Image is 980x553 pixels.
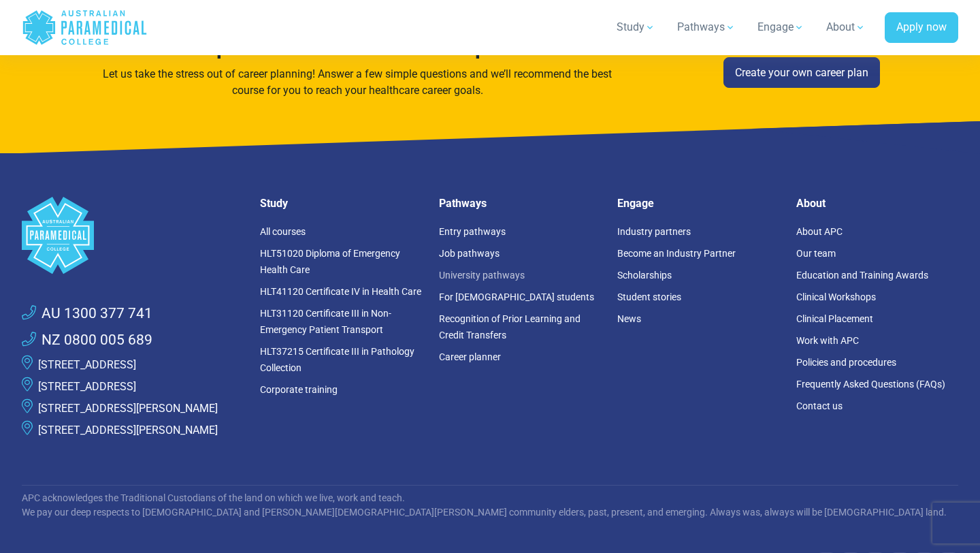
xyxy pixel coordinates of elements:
[796,226,843,237] a: About APC
[22,197,244,274] a: Space
[439,197,602,210] h5: Pathways
[818,8,874,46] a: About
[439,270,525,281] a: University pathways
[260,308,391,335] a: HLT31120 Certificate III in Non-Emergency Patient Transport
[439,226,506,237] a: Entry pathways
[22,303,152,325] a: AU 1300 377 741
[885,12,958,44] a: Apply now
[260,226,306,237] a: All courses
[617,270,672,281] a: Scholarships
[22,491,958,520] p: APC acknowledges the Traditional Custodians of the land on which we live, work and teach. We pay ...
[796,400,843,411] a: Contact us
[617,197,780,210] h5: Engage
[260,248,400,275] a: HLT51020 Diploma of Emergency Health Care
[796,335,859,346] a: Work with APC
[38,380,136,393] a: [STREET_ADDRESS]
[22,330,152,351] a: NZ 0800 005 689
[38,424,218,437] a: [STREET_ADDRESS][PERSON_NAME]
[796,197,959,210] h5: About
[439,313,581,341] a: Recognition of Prior Learning and Credit Transfers
[260,346,414,373] a: HLT37215 Certificate III in Pathology Collection
[796,291,876,302] a: Clinical Workshops
[796,270,928,281] a: Education and Training Awards
[617,226,691,237] a: Industry partners
[669,8,744,46] a: Pathways
[617,291,681,302] a: Student stories
[796,379,945,390] a: Frequently Asked Questions (FAQs)
[260,286,421,297] a: HLT41120 Certificate IV in Health Care
[723,57,880,89] a: Create your own career plan
[608,8,664,46] a: Study
[439,248,500,259] a: Job pathways
[439,351,501,362] a: Career planner
[617,313,641,324] a: News
[260,384,338,395] a: Corporate training
[617,248,736,259] a: Become an Industry Partner
[22,5,148,50] a: Australian Paramedical College
[796,313,873,324] a: Clinical Placement
[796,248,836,259] a: Our team
[439,291,594,302] a: For [DEMOGRAPHIC_DATA] students
[100,66,615,99] p: Let us take the stress out of career planning! Answer a few simple questions and we’ll recommend ...
[38,402,218,415] a: [STREET_ADDRESS][PERSON_NAME]
[796,357,896,368] a: Policies and procedures
[38,358,136,371] a: [STREET_ADDRESS]
[260,197,423,210] h5: Study
[749,8,813,46] a: Engage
